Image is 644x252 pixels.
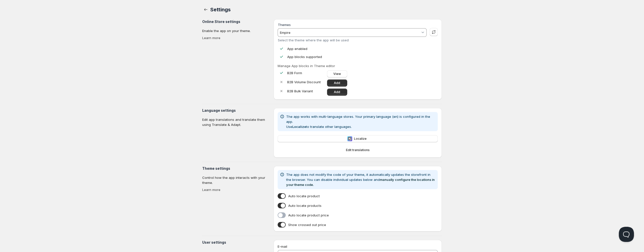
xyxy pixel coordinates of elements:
p: App blocks supported [287,54,322,59]
div: Select the theme where the app will be used [278,38,427,42]
span: Auto locate product price [288,213,329,218]
iframe: Help Scout Beacon - Open [619,227,634,242]
a: Learn more [202,188,220,192]
span: Edit translations [346,148,369,152]
label: Themes [278,23,291,27]
h3: User settings [202,240,270,245]
span: Auto locate product [288,193,320,199]
h3: Theme settings [202,166,270,171]
p: B2B Volume Discount [287,79,325,85]
a: View [327,70,347,77]
b: Localize [292,125,306,129]
p: App enabled [287,46,307,51]
img: Localize [347,136,352,141]
p: Edit app translations and translate them using Translate & Adapt. [202,117,270,127]
p: The app works with multi-language stores. Your primary language (en) is configured in the app. Us... [286,114,436,129]
p: B2B Form [287,70,325,75]
a: Add [327,79,347,87]
p: The app does not modify the code of your theme, it automatically updates the storefront in the br... [286,172,436,187]
h3: Language settings [202,108,270,113]
span: View [333,72,341,76]
span: Show crossed out price [288,222,326,227]
span: Add [334,90,340,94]
span: Localize [354,137,367,141]
button: LocalizeLocalize [278,135,438,142]
a: manually configure the locations in your theme code. [286,178,435,187]
p: B2B Bulk Variant [287,89,325,94]
span: Auto locate products [288,203,321,208]
p: Control how the app interacts with your theme. [202,175,270,185]
span: Settings [210,7,230,13]
a: Add [327,89,347,96]
p: Manage App blocks in Theme editor [278,63,438,68]
h3: Online Store settings [202,19,270,24]
span: Add [334,81,340,85]
p: Enable the app on your theme. [202,28,270,33]
a: Learn more [202,36,220,40]
button: Edit translations [278,147,438,154]
span: E-mail [278,244,287,248]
